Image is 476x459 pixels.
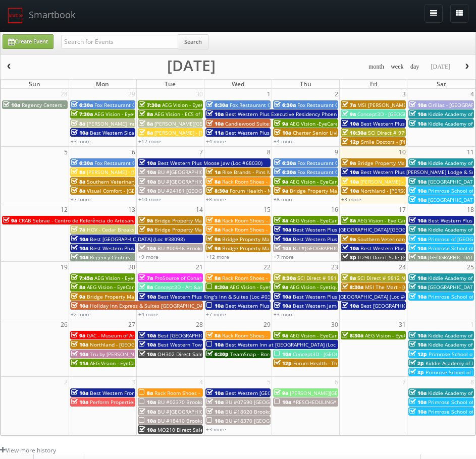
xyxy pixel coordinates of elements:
[274,217,288,224] span: 8a
[127,262,136,272] span: 20
[274,138,294,145] a: +4 more
[139,417,156,424] span: 10a
[154,226,307,233] span: Bridge Property Management - Bridges at [GEOGRAPHIC_DATA]
[409,254,427,261] span: 10a
[293,236,459,243] span: Best Western Plus Stoneridge Inn & Conference Centre (Loc #66085)
[409,332,427,339] span: 10a
[206,217,221,224] span: 8a
[334,89,339,99] span: 2
[157,332,252,339] span: Best [GEOGRAPHIC_DATA] (Loc #44309)
[222,245,372,252] span: Bridge Property Management - Haven at [GEOGRAPHIC_DATA]
[262,204,272,215] span: 15
[206,274,221,281] span: 8a
[342,274,356,281] span: 8a
[154,283,262,291] span: Concept3D - Art &amp; Wellness Enterprises
[71,311,91,318] a: +2 more
[293,398,467,406] span: *RESCHEDULING* BU #18660 [GEOGRAPHIC_DATA] [GEOGRAPHIC_DATA]
[206,283,228,291] span: 8:30a
[90,254,204,261] span: Regency Centers - [GEOGRAPHIC_DATA] - 80043
[139,283,153,291] span: 8a
[71,187,85,194] span: 8a
[225,398,303,406] span: BU #07590 [GEOGRAPHIC_DATA]
[293,293,421,300] span: Best Western Plus [GEOGRAPHIC_DATA] (Loc #05435)
[206,110,224,118] span: 10a
[290,389,379,396] span: [PERSON_NAME][GEOGRAPHIC_DATA]
[87,332,270,339] span: GAC - Museum of Art of [GEOGRAPHIC_DATA][PERSON_NAME] (second shoot)
[139,110,153,118] span: 8a
[154,274,204,281] span: ProSource of Oxnard
[409,236,427,243] span: 10a
[157,293,281,300] span: Best Western Plus King's Inn & Suites (Loc #03012)
[230,187,303,194] span: Forum Health - Modesto Clinic
[360,245,460,252] span: Best Western Plus Madison (Loc #10386)
[293,245,354,252] span: BU #[GEOGRAPHIC_DATA]
[274,253,294,260] a: +7 more
[138,138,162,145] a: +12 more
[157,351,358,358] span: OH302 Direct Sale Quality Inn & Suites [GEOGRAPHIC_DATA] - [GEOGRAPHIC_DATA]
[71,283,85,291] span: 8a
[232,80,244,88] span: Wed
[409,274,427,281] span: 10a
[206,245,221,252] span: 9a
[274,187,288,194] span: 9a
[71,138,91,145] a: +3 more
[87,226,134,233] span: HGV - Cedar Breaks
[342,129,366,136] span: 10:30a
[293,226,472,233] span: Best Western Plus [GEOGRAPHIC_DATA]/[GEOGRAPHIC_DATA] (Loc #48176)
[342,332,363,339] span: 8:30a
[409,101,427,108] span: 10a
[94,159,248,166] span: Fox Restaurant Concepts - [PERSON_NAME][GEOGRAPHIC_DATA]
[154,129,279,136] span: [PERSON_NAME] - [PERSON_NAME] Columbus Circle
[71,168,85,176] span: 8a
[293,129,375,136] span: Charter Senior Living - Naugatuck
[398,204,407,215] span: 17
[225,408,296,415] span: BU #18020 Brookdale Destin
[225,129,353,136] span: Best Western Plus [GEOGRAPHIC_DATA] (Loc #35038)
[157,168,219,176] span: BU #[GEOGRAPHIC_DATA]
[222,217,354,224] span: Rack Room Shoes - [STREET_ADDRESS][PERSON_NAME]
[409,360,424,367] span: 2p
[71,398,88,406] span: 10a
[138,196,162,203] a: +10 more
[139,226,153,233] span: 9a
[206,398,224,406] span: 10a
[300,80,311,88] span: Thu
[225,341,357,348] span: Best Western Inn at [GEOGRAPHIC_DATA] (Loc #62027)
[206,311,226,318] a: +7 more
[409,245,427,252] span: 10a
[87,187,176,194] span: Visual Comfort - [GEOGRAPHIC_DATA]
[71,360,88,367] span: 11a
[409,120,427,127] span: 10a
[437,80,446,88] span: Sat
[139,398,156,406] span: 10a
[274,159,296,166] span: 6:30a
[293,351,413,358] span: Concept3D - [GEOGRAPHIC_DATA][PERSON_NAME]
[139,408,156,415] span: 10a
[71,332,85,339] span: 9a
[71,129,88,136] span: 10a
[139,129,153,136] span: 8a
[90,398,190,406] span: Perform Properties - [GEOGRAPHIC_DATA]
[206,129,224,136] span: 11a
[157,398,230,406] span: BU #02370 Brookdale Troy AL
[71,120,85,127] span: 8a
[131,147,136,157] span: 6
[138,311,158,318] a: +4 more
[154,217,307,224] span: Bridge Property Management - Bridges at [GEOGRAPHIC_DATA]
[90,236,185,243] span: Best [GEOGRAPHIC_DATA] (Loc #38098)
[409,110,427,118] span: 10a
[139,274,153,281] span: 7a
[342,178,359,185] span: 10a
[139,245,156,252] span: 10a
[409,178,427,185] span: 10a
[225,302,336,309] span: Best Western Plus Canyon Pines (Loc #45083)
[139,332,156,339] span: 10a
[71,341,88,348] span: 10a
[365,283,452,291] span: MSI The Mart - [GEOGRAPHIC_DATA]
[71,110,93,118] span: 7:30a
[274,129,291,136] span: 10a
[330,204,339,215] span: 16
[138,253,158,260] a: +9 more
[398,147,407,157] span: 10
[90,302,210,309] span: Holiday Inn Express & Suites [GEOGRAPHIC_DATA]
